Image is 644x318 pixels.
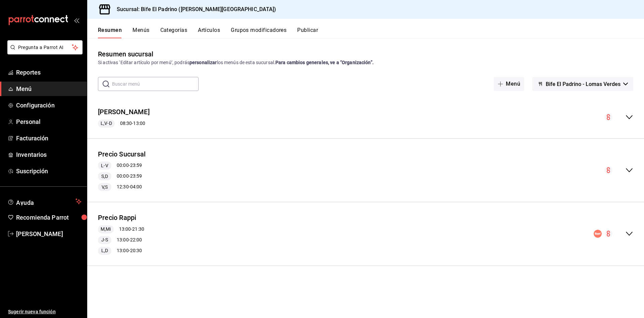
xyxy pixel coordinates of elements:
[494,77,524,91] button: Menú
[7,40,83,54] button: Pregunta a Parrot AI
[98,236,144,244] div: 13:00 - 22:00
[16,167,82,176] span: Suscripción
[132,27,149,38] button: Menús
[98,120,150,128] div: 08:30 - 13:00
[98,225,144,233] div: 13:00 - 21:30
[5,49,83,56] a: Pregunta a Parrot AI
[99,173,111,180] span: S,D
[99,247,111,254] span: L,D
[98,27,644,38] div: navigation tabs
[198,27,220,38] button: Artículos
[98,120,115,127] span: L,V-D
[87,102,644,133] div: collapse-menu-row
[16,117,82,126] span: Personal
[99,184,110,191] span: V,S
[16,101,82,110] span: Configuración
[16,150,82,159] span: Inventarios
[98,27,122,38] button: Resumen
[16,229,82,238] span: [PERSON_NAME]
[99,236,111,243] span: J-S
[98,213,137,223] button: Precio Rappi
[546,81,621,87] span: Bife El Padrino - Lomas Verdes
[98,247,144,255] div: 13:00 - 20:30
[98,59,633,66] div: Si activas ‘Editar artículo por menú’, podrás los menús de esta sucursal.
[98,172,146,180] div: 00:00 - 23:59
[87,144,644,197] div: collapse-menu-row
[98,49,153,59] div: Resumen sucursal
[111,5,276,13] h3: Sucursal: Bife El Padrino ([PERSON_NAME][GEOGRAPHIC_DATA])
[16,213,82,222] span: Recomienda Parrot
[98,183,146,191] div: 12:30 - 04:00
[112,77,199,91] input: Buscar menú
[18,44,72,51] span: Pregunta a Parrot AI
[98,149,146,159] button: Precio Sucursal
[98,226,114,233] span: M,Mi
[98,107,150,117] button: [PERSON_NAME]
[160,27,187,38] button: Categorías
[98,162,146,170] div: 00:00 - 23:59
[16,197,73,206] span: Ayuda
[98,162,111,169] span: L-V
[16,84,82,93] span: Menú
[16,68,82,77] span: Reportes
[16,134,82,143] span: Facturación
[231,27,286,38] button: Grupos modificadores
[190,60,217,65] strong: personalizar
[87,208,644,260] div: collapse-menu-row
[532,77,633,91] button: Bife El Padrino - Lomas Verdes
[74,17,79,23] button: open_drawer_menu
[297,27,318,38] button: Publicar
[275,60,374,65] strong: Para cambios generales, ve a “Organización”.
[8,308,82,315] span: Sugerir nueva función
